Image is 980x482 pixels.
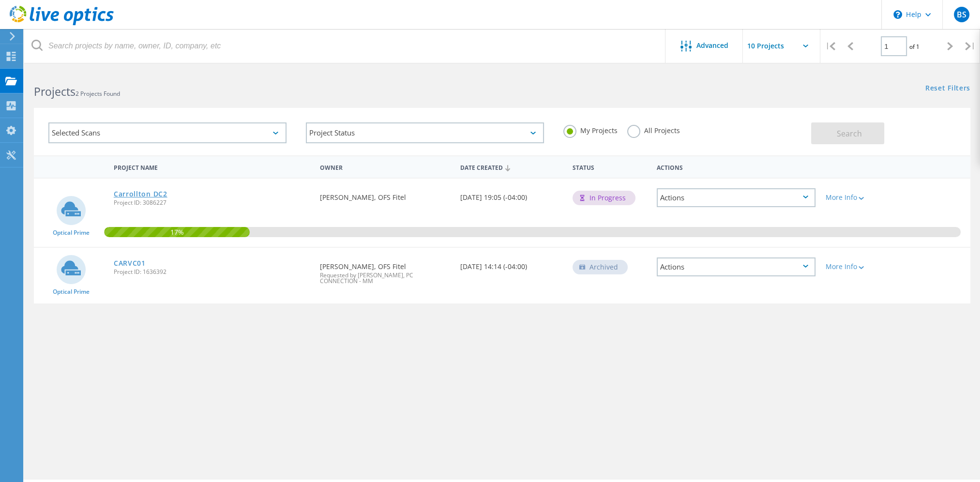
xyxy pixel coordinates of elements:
[114,191,167,197] a: Carrollton DC2
[319,272,450,284] span: Requested by [PERSON_NAME], PC CONNECTION - MM
[48,122,286,143] div: Selected Scans
[306,122,544,143] div: Project Status
[960,29,980,63] div: |
[956,11,966,18] span: BS
[315,248,455,294] div: [PERSON_NAME], OFS Fitel
[75,90,120,98] span: 2 Projects Found
[909,43,920,51] span: of 1
[455,179,568,211] div: [DATE] 19:05 (-04:00)
[114,200,310,206] span: Project ID: 3086227
[696,42,728,49] span: Advanced
[652,158,820,176] div: Actions
[820,29,840,63] div: |
[573,191,635,205] div: In Progress
[627,125,680,134] label: All Projects
[315,158,455,176] div: Owner
[563,125,618,134] label: My Projects
[53,289,90,295] span: Optical Prime
[568,158,652,176] div: Status
[53,230,90,236] span: Optical Prime
[114,260,146,267] a: CARVC01
[657,188,815,207] div: Actions
[34,84,75,99] b: Projects
[573,260,628,274] div: Archived
[10,20,114,27] a: Live Optics Dashboard
[825,263,890,270] div: More Info
[455,248,568,280] div: [DATE] 14:14 (-04:00)
[109,158,315,176] div: Project Name
[811,122,884,144] button: Search
[657,257,815,276] div: Actions
[893,10,902,19] svg: \n
[925,85,970,93] a: Reset Filters
[825,194,890,201] div: More Info
[837,128,862,139] span: Search
[104,227,250,236] span: 17%
[24,29,666,63] input: Search projects by name, owner, ID, company, etc
[315,179,455,211] div: [PERSON_NAME], OFS Fitel
[455,158,568,176] div: Date Created
[114,269,310,275] span: Project ID: 1636392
